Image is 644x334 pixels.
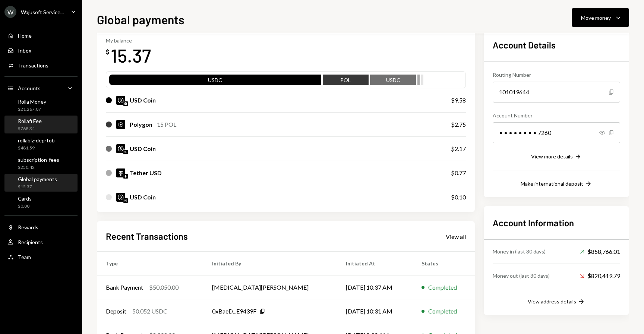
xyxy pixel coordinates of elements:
div: Completed [428,283,457,292]
a: Rolla Money$21,267.07 [4,96,78,114]
button: Move money [572,8,629,27]
th: Initiated At [337,252,413,275]
div: • • • • • • • • 7260 [493,122,620,143]
a: subscription-fees$250.42 [4,154,78,172]
a: Inbox [4,44,78,57]
div: Team [18,254,31,260]
div: Account Number [493,111,620,119]
div: USDC [109,76,321,86]
div: Home [18,32,32,39]
div: Bank Payment [106,283,143,292]
img: ethereum-mainnet [123,174,128,179]
div: Tether USD [130,168,162,177]
div: $0.77 [451,168,466,177]
a: Global payments$15.37 [4,174,78,192]
h1: Global payments [97,12,184,27]
td: [DATE] 10:31 AM [337,299,413,323]
div: Wajusoft Service... [21,9,64,15]
div: W [4,6,16,18]
div: Rollafi Fee [18,118,42,124]
th: Initiated By [203,252,337,275]
div: Recipients [18,239,43,245]
div: $21,267.07 [18,106,46,113]
div: USD Coin [130,144,156,153]
a: Recipients [4,235,78,249]
div: Completed [428,307,457,316]
div: $50,050.00 [149,283,179,292]
div: Inbox [18,47,31,54]
div: Rewards [18,224,38,230]
div: 101019644 [493,82,620,103]
div: $250.42 [18,164,59,171]
button: Make international deposit [521,180,592,188]
div: Money in (last 30 days) [493,248,546,255]
h2: Recent Transactions [106,230,188,242]
div: Global payments [18,176,57,182]
div: Cards [18,195,32,202]
div: $0.10 [451,193,466,202]
div: Make international deposit [521,180,583,187]
div: $2.75 [451,120,466,129]
a: rollabiz-dep-tob$481.59 [4,135,78,153]
div: View all [446,233,466,240]
div: Money out (last 30 days) [493,272,550,280]
div: $481.59 [18,145,55,151]
div: USDC [370,76,416,86]
a: Team [4,250,78,264]
div: USD Coin [130,193,156,202]
div: $ [106,48,109,56]
div: 15 POL [157,120,176,129]
div: View address details [528,298,576,305]
div: USD Coin [130,96,156,105]
img: polygon-mainnet [123,150,128,154]
th: Status [413,252,475,275]
h2: Account Information [493,217,620,229]
a: View all [446,232,466,240]
div: 50,052 USDC [132,307,167,316]
div: Rolla Money [18,98,46,105]
a: Rewards [4,220,78,234]
img: arbitrum-mainnet [123,198,128,203]
div: subscription-fees [18,157,59,163]
a: Transactions [4,59,78,72]
th: Type [97,252,203,275]
div: 0xBaeD...E9439F [212,307,256,316]
td: [DATE] 10:37 AM [337,275,413,299]
div: $820,419.79 [580,271,620,280]
img: USDC [116,96,125,105]
div: View more details [531,153,573,160]
div: Move money [581,14,611,22]
button: View address details [528,298,585,306]
h2: Account Details [493,39,620,51]
div: $15.37 [18,184,57,190]
div: Routing Number [493,71,620,79]
div: $9.58 [451,96,466,105]
div: $858,766.01 [580,247,620,256]
a: Home [4,29,78,42]
img: USDT [116,168,125,177]
div: rollabiz-dep-tob [18,137,55,144]
div: Transactions [18,62,48,69]
div: My balance [106,37,151,44]
img: USDC [116,193,125,202]
div: $768.34 [18,126,42,132]
button: View more details [531,153,582,161]
td: [MEDICAL_DATA][PERSON_NAME] [203,275,337,299]
a: Accounts [4,81,78,95]
div: $0.00 [18,203,32,209]
img: POL [116,120,125,129]
div: 15.37 [111,44,151,67]
img: USDC [116,144,125,153]
div: Polygon [130,120,152,129]
div: POL [323,76,369,86]
a: Cards$0.00 [4,193,78,211]
div: $2.17 [451,144,466,153]
img: base-mainnet [123,101,128,106]
div: Deposit [106,307,126,316]
div: Accounts [18,85,41,91]
a: Rollafi Fee$768.34 [4,116,78,133]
